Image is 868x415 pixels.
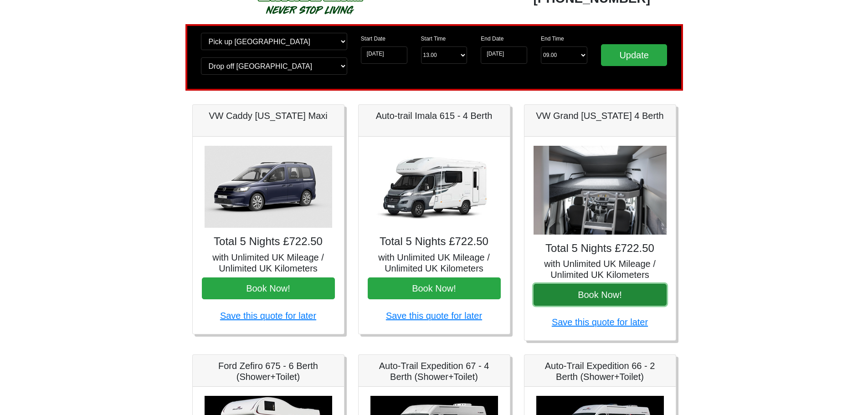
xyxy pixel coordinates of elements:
h5: with Unlimited UK Mileage / Unlimited UK Kilometers [202,252,335,274]
h5: Auto-Trail Expedition 66 - 2 Berth (Shower+Toilet) [534,360,667,382]
a: Save this quote for later [220,311,316,321]
h5: VW Grand [US_STATE] 4 Berth [534,110,667,121]
h4: Total 5 Nights £722.50 [534,242,667,255]
label: End Time [541,35,564,43]
h5: Auto-Trail Expedition 67 - 4 Berth (Shower+Toilet) [368,360,501,382]
h4: Total 5 Nights £722.50 [202,235,335,248]
button: Book Now! [534,284,667,306]
input: Return Date [481,46,527,64]
h5: with Unlimited UK Mileage / Unlimited UK Kilometers [368,252,501,274]
label: End Date [481,35,503,43]
label: Start Date [361,35,385,43]
button: Book Now! [368,277,501,299]
img: VW Grand California 4 Berth [534,146,667,235]
img: Auto-trail Imala 615 - 4 Berth [370,146,498,228]
h5: VW Caddy [US_STATE] Maxi [202,110,335,121]
label: Start Time [421,35,446,43]
input: Update [601,44,668,66]
h5: Ford Zefiro 675 - 6 Berth (Shower+Toilet) [202,360,335,382]
input: Start Date [361,46,407,64]
h5: Auto-trail Imala 615 - 4 Berth [368,110,501,121]
h4: Total 5 Nights £722.50 [368,235,501,248]
img: VW Caddy California Maxi [205,146,332,228]
a: Save this quote for later [552,317,648,327]
button: Book Now! [202,277,335,299]
h5: with Unlimited UK Mileage / Unlimited UK Kilometers [534,258,667,280]
a: Save this quote for later [386,311,482,321]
